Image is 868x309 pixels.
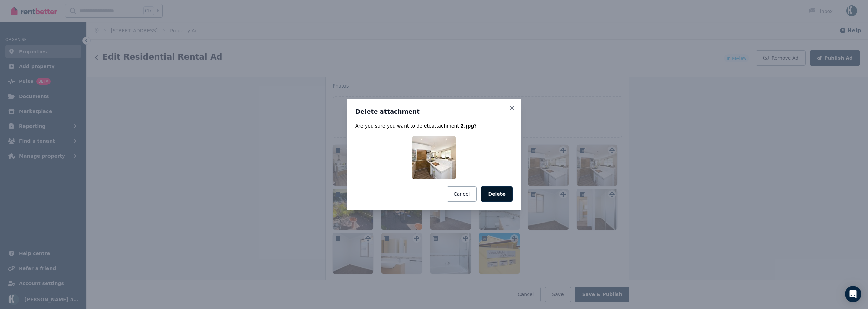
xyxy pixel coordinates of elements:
div: Open Intercom Messenger [845,286,861,302]
h3: Delete attachment [355,108,513,116]
span: 2.jpg [460,123,474,129]
button: Delete [481,186,513,202]
button: Cancel [447,186,477,202]
img: 2.jpg [412,136,456,179]
p: Are you sure you want to delete attachment ? [355,122,513,129]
